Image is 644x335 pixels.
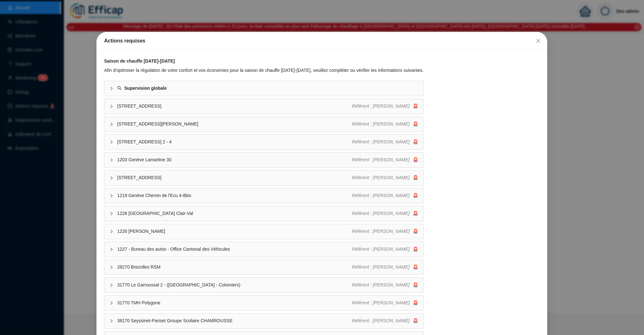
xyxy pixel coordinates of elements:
span: 38170 Seyssinet-Pariset Groupe Scolaire CHAMROUSSE [117,317,352,324]
div: 🚨 [352,300,418,306]
span: [STREET_ADDRESS][PERSON_NAME] [117,121,352,127]
span: collapsed [110,230,113,233]
span: 1226 [GEOGRAPHIC_DATA] Clair-Val [117,210,352,217]
span: Référent : [PERSON_NAME] [352,193,410,198]
div: [STREET_ADDRESS]Référent : [PERSON_NAME]🚨 [104,171,423,185]
span: Référent : [PERSON_NAME] [352,175,410,180]
span: collapsed [110,87,113,90]
div: 🚨 [352,210,418,217]
div: 1227 - Bureau des autos - Office Cantonal des VéhiculesRéférent : [PERSON_NAME]🚨 [104,242,423,257]
span: collapsed [110,140,113,144]
div: 🚨 [352,139,418,145]
div: 1219 Genève Chemin de l'Ecu 4-8bisRéférent : [PERSON_NAME]🚨 [104,188,423,203]
span: 31770 TMH Polygone [117,300,352,306]
div: 🚨 [352,317,418,324]
span: Référent : [PERSON_NAME] [352,157,410,162]
span: Référent : [PERSON_NAME] [352,121,410,126]
div: 🚨 [352,121,418,127]
span: collapsed [110,212,113,216]
span: [STREET_ADDRESS] 2 - 4 [117,139,352,145]
span: [STREET_ADDRESS] [117,103,352,110]
span: Référent : [PERSON_NAME] [352,139,410,144]
strong: Saison de chauffe [DATE]-[DATE] [104,58,175,64]
span: 31770 Le Garroussal 2 - ([GEOGRAPHIC_DATA] - Colomiers) [117,282,352,288]
span: [STREET_ADDRESS] [117,174,352,181]
strong: Supervision globale [124,86,167,91]
span: collapsed [110,265,113,269]
div: 38170 Seyssinet-Pariset Groupe Scolaire CHAMROUSSERéférent : [PERSON_NAME]🚨 [104,314,423,328]
div: 🚨 [352,192,418,199]
div: [STREET_ADDRESS] 2 - 4Référent : [PERSON_NAME]🚨 [104,135,423,149]
span: Fermer [533,38,544,43]
div: 🚨 [352,246,418,253]
span: close [536,38,541,43]
span: collapsed [110,176,113,180]
div: 28270 Brezolles RSMRéférent : [PERSON_NAME]🚨 [104,260,423,275]
span: collapsed [110,194,113,198]
div: 🚨 [352,264,418,270]
span: Référent : [PERSON_NAME] [352,282,410,287]
span: collapsed [110,122,113,126]
span: 28270 Brezolles RSM [117,264,352,270]
div: 🚨 [352,174,418,181]
span: Référent : [PERSON_NAME] [352,318,410,323]
div: 1226 [GEOGRAPHIC_DATA] Clair-ValRéférent : [PERSON_NAME]🚨 [104,206,423,221]
span: collapsed [110,104,113,108]
span: collapsed [110,158,113,162]
div: Actions requises [104,37,540,45]
span: Référent : [PERSON_NAME] [352,229,410,234]
span: Référent : [PERSON_NAME] [352,247,410,252]
div: 31770 Le Garroussal 2 - ([GEOGRAPHIC_DATA] - Colomiers)Référent : [PERSON_NAME]🚨 [104,278,423,293]
div: 🚨 [352,156,418,163]
span: collapsed [110,301,113,305]
div: Supervision globale [104,81,423,96]
div: [STREET_ADDRESS][PERSON_NAME]Référent : [PERSON_NAME]🚨 [104,117,423,132]
span: Référent : [PERSON_NAME] [352,264,410,270]
div: 🚨 [352,103,418,110]
span: 1226 [PERSON_NAME] [117,228,352,235]
span: collapsed [110,247,113,251]
div: [STREET_ADDRESS]Référent : [PERSON_NAME]🚨 [104,99,423,114]
div: 🚨 [352,228,418,235]
button: Close [533,36,544,46]
div: 1203 Genève Lamartine 30Référent : [PERSON_NAME]🚨 [104,153,423,167]
div: Afin d'optimiser la régulation de votre confort et vos économies pour la saison de chauffe [DATE]... [104,67,424,74]
div: 31770 TMH PolygoneRéférent : [PERSON_NAME]🚨 [104,296,423,310]
span: Référent : [PERSON_NAME] [352,103,410,109]
div: 🚨 [352,282,418,288]
span: 1219 Genève Chemin de l'Ecu 4-8bis [117,192,352,199]
span: collapsed [110,283,113,287]
span: 1227 - Bureau des autos - Office Cantonal des Véhicules [117,246,352,253]
span: collapsed [110,319,113,323]
span: Référent : [PERSON_NAME] [352,211,410,216]
span: search [117,86,122,90]
span: 1203 Genève Lamartine 30 [117,156,352,163]
div: 1226 [PERSON_NAME]Référent : [PERSON_NAME]🚨 [104,224,423,239]
span: Référent : [PERSON_NAME] [352,300,410,305]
